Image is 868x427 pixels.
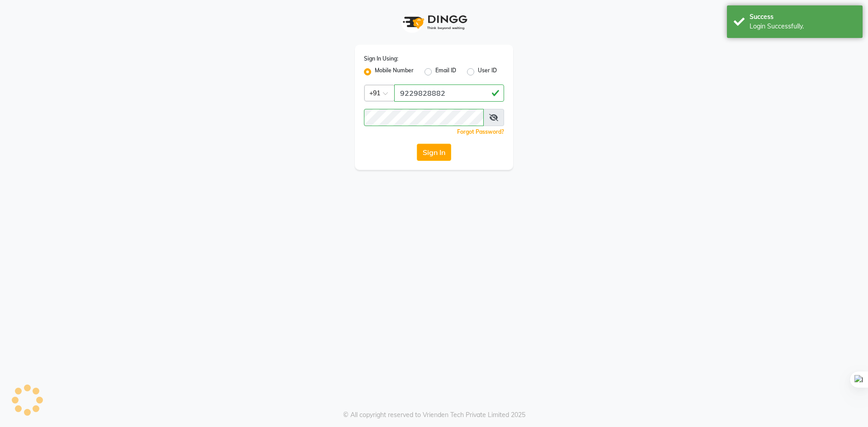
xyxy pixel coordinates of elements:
div: Login Successfully. [750,22,856,31]
input: Username [394,84,504,102]
div: Success [750,12,856,22]
input: Username [364,109,484,126]
button: Sign In [417,144,451,161]
label: Mobile Number [375,66,414,77]
img: logo1.svg [398,9,470,36]
label: Email ID [435,66,456,77]
label: User ID [478,66,497,77]
a: Forgot Password? [457,128,504,135]
label: Sign In Using: [364,55,398,63]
